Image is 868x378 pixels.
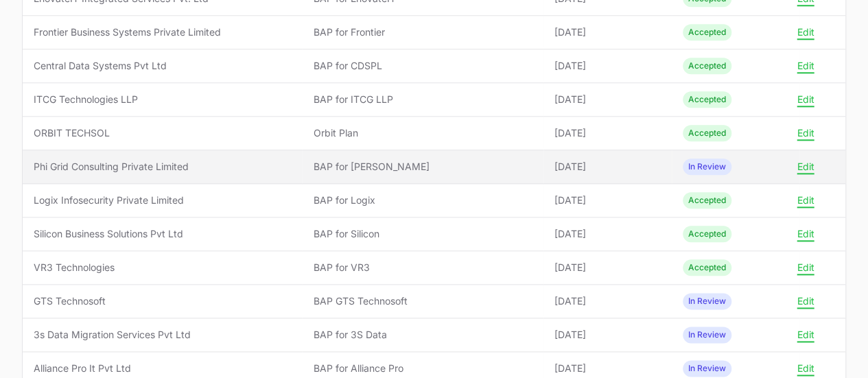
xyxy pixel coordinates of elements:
span: Phi Grid Consulting Private Limited [34,160,291,174]
span: BAP for [PERSON_NAME] [313,160,532,174]
span: [DATE] [554,126,661,140]
span: VR3 Technologies [34,261,291,274]
span: Silicon Business Solutions Pvt Ltd [34,227,291,241]
span: [DATE] [554,261,661,274]
button: Edit [797,60,814,72]
span: Orbit Plan [313,126,532,140]
span: [DATE] [554,328,661,342]
button: Edit [797,295,814,307]
span: 3s Data Migration Services Pvt Ltd [34,328,291,342]
button: Edit [797,329,814,341]
span: ORBIT TECHSOL [34,126,291,140]
span: [DATE] [554,193,661,207]
span: BAP for CDSPL [313,59,532,73]
span: ITCG Technologies LLP [34,93,291,106]
span: BAP for Silicon [313,227,532,241]
button: Edit [797,26,814,38]
span: Alliance Pro It Pvt Ltd [34,362,291,375]
span: BAP for Alliance Pro [313,362,532,375]
span: [DATE] [554,25,661,39]
span: Frontier Business Systems Private Limited [34,25,291,39]
button: Edit [797,93,814,106]
button: Edit [797,127,814,139]
button: Edit [797,261,814,274]
span: [DATE] [554,227,661,241]
span: GTS Technosoft [34,294,291,308]
span: Central Data Systems Pvt Ltd [34,59,291,73]
span: [DATE] [554,93,661,106]
span: [DATE] [554,59,661,73]
button: Edit [797,362,814,375]
span: Logix Infosecurity Private Limited [34,193,291,207]
span: BAP for ITCG LLP [313,93,532,106]
button: Edit [797,161,814,173]
button: Edit [797,194,814,206]
span: BAP for Frontier [313,25,532,39]
span: [DATE] [554,362,661,375]
span: [DATE] [554,294,661,308]
span: BAP for 3S Data [313,328,532,342]
span: BAP for VR3 [313,261,532,274]
span: [DATE] [554,160,661,174]
button: Edit [797,228,814,240]
span: BAP for Logix [313,193,532,207]
span: BAP GTS Technosoft [313,294,532,308]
